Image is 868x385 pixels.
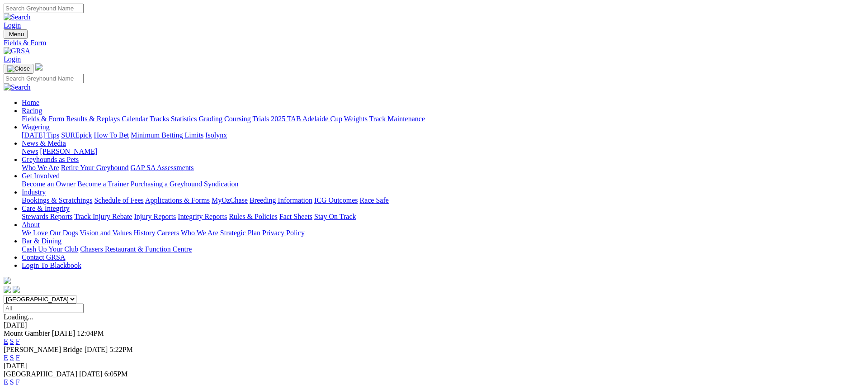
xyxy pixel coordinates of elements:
span: 12:04PM [77,329,104,337]
a: 2025 TAB Adelaide Cup [271,115,342,123]
img: twitter.svg [13,286,20,293]
a: Greyhounds as Pets [22,156,79,163]
a: How To Bet [94,131,129,139]
span: 5:22PM [109,346,133,353]
span: [DATE] [52,329,75,337]
a: S [10,337,14,345]
a: E [4,354,8,361]
img: Close [7,65,30,72]
a: Careers [157,229,179,237]
a: Fact Sheets [279,213,312,220]
a: Injury Reports [134,213,176,220]
a: Industry [22,188,46,196]
a: GAP SA Assessments [131,164,194,171]
a: Stewards Reports [22,213,72,220]
a: Fields & Form [4,39,864,47]
a: Grading [199,115,222,123]
button: Toggle navigation [4,29,28,39]
div: Industry [22,196,864,204]
input: Select date [4,304,84,313]
a: Syndication [204,180,238,188]
img: logo-grsa-white.png [35,63,42,71]
a: History [133,229,155,237]
img: GRSA [4,47,30,55]
a: Contact GRSA [22,253,65,261]
a: Strategic Plan [220,229,260,237]
a: Schedule of Fees [94,196,143,204]
a: Login [4,55,21,63]
a: Bookings & Scratchings [22,196,92,204]
span: [DATE] [85,346,108,353]
a: Trials [252,115,269,123]
a: Home [22,99,39,106]
div: Bar & Dining [22,245,864,253]
a: News & Media [22,139,66,147]
img: Search [4,83,31,91]
a: MyOzChase [212,196,248,204]
div: [DATE] [4,321,864,329]
a: [PERSON_NAME] [40,147,97,155]
div: Wagering [22,131,864,139]
a: Bar & Dining [22,237,61,245]
a: Applications & Forms [145,196,210,204]
a: Breeding Information [250,196,312,204]
img: logo-grsa-white.png [4,277,11,284]
a: News [22,147,38,155]
a: Who We Are [181,229,218,237]
a: Calendar [122,115,148,123]
a: F [16,354,20,361]
a: Chasers Restaurant & Function Centre [80,245,192,253]
a: Purchasing a Greyhound [131,180,202,188]
a: Race Safe [359,196,388,204]
a: Who We Are [22,164,59,171]
a: Become a Trainer [77,180,129,188]
a: Results & Replays [66,115,120,123]
span: Mount Gambier [4,329,50,337]
div: Care & Integrity [22,213,864,221]
a: Login [4,21,21,29]
img: Search [4,13,31,21]
a: Privacy Policy [262,229,305,237]
a: Track Injury Rebate [74,213,132,220]
span: Menu [9,31,24,38]
a: Cash Up Your Club [22,245,78,253]
a: Integrity Reports [178,213,227,220]
a: Minimum Betting Limits [131,131,203,139]
a: Login To Blackbook [22,261,81,269]
a: Stay On Track [314,213,356,220]
div: News & Media [22,147,864,156]
a: [DATE] Tips [22,131,59,139]
a: Tracks [150,115,169,123]
div: [DATE] [4,362,864,370]
a: Coursing [224,115,251,123]
div: About [22,229,864,237]
input: Search [4,74,84,83]
div: Get Involved [22,180,864,188]
span: [PERSON_NAME] Bridge [4,346,83,353]
a: Fields & Form [22,115,64,123]
img: facebook.svg [4,286,11,293]
a: E [4,337,8,345]
span: 6:05PM [104,370,128,378]
a: Vision and Values [80,229,132,237]
a: F [16,337,20,345]
a: Weights [344,115,368,123]
span: [GEOGRAPHIC_DATA] [4,370,77,378]
a: Isolynx [205,131,227,139]
a: About [22,221,40,228]
span: Loading... [4,313,33,321]
a: Rules & Policies [229,213,278,220]
div: Racing [22,115,864,123]
a: Wagering [22,123,50,131]
a: Become an Owner [22,180,75,188]
span: [DATE] [79,370,103,378]
a: Track Maintenance [369,115,425,123]
a: Statistics [171,115,197,123]
a: We Love Our Dogs [22,229,78,237]
div: Greyhounds as Pets [22,164,864,172]
a: Get Involved [22,172,60,180]
a: Care & Integrity [22,204,70,212]
button: Toggle navigation [4,64,33,74]
a: Retire Your Greyhound [61,164,129,171]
